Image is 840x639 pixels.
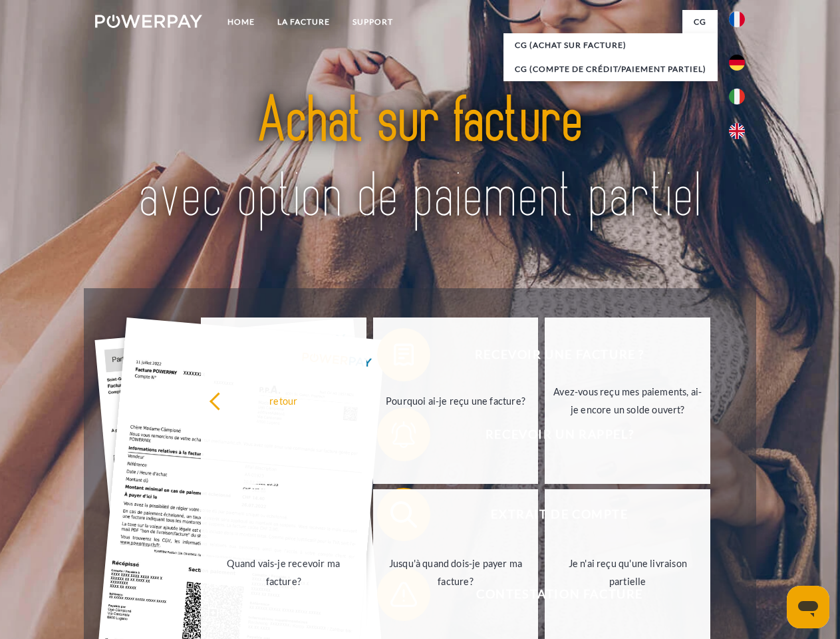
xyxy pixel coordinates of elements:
[729,89,745,105] img: it
[503,33,718,57] a: CG (achat sur facture)
[787,586,829,628] iframe: Bouton de lancement de la fenêtre de messagerie
[341,10,404,34] a: Support
[553,383,702,419] div: Avez-vous reçu mes paiements, ai-je encore un solde ouvert?
[729,11,745,27] img: fr
[729,55,745,71] img: de
[95,15,202,28] img: logo-powerpay-white.svg
[209,554,358,590] div: Quand vais-je recevoir ma facture?
[553,554,702,590] div: Je n'ai reçu qu'une livraison partielle
[503,57,718,81] a: CG (Compte de crédit/paiement partiel)
[729,123,745,139] img: en
[216,10,266,34] a: Home
[682,10,718,34] a: CG
[381,554,531,590] div: Jusqu'à quand dois-je payer ma facture?
[209,391,358,409] div: retour
[545,318,710,484] a: Avez-vous reçu mes paiements, ai-je encore un solde ouvert?
[266,10,341,34] a: LA FACTURE
[127,64,713,255] img: title-powerpay_fr.svg
[381,391,531,409] div: Pourquoi ai-je reçu une facture?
